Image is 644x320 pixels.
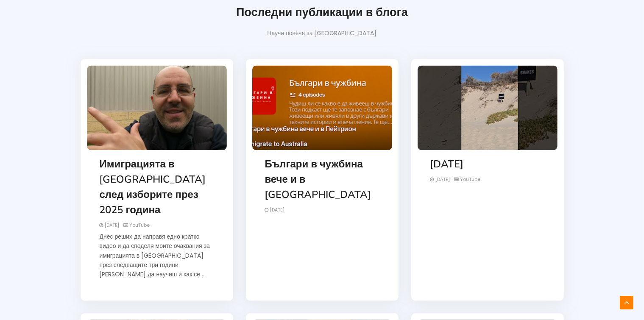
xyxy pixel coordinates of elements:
[81,29,564,38] p: Научи повече за [GEOGRAPHIC_DATA]
[270,206,285,213] abbr: 09 май
[430,157,464,171] a: [DATE]
[105,222,120,228] abbr: 23 май
[100,232,214,279] p: Днес реших да направя едно кратко видео и да споделя моите очаквания за имиграцията в [GEOGRAPHIC...
[620,296,633,309] div: Back to Top
[252,65,392,150] img: Българи в чужбина вече и в Пейтрион
[418,65,558,150] img: 16 November 2024
[100,157,206,217] a: Имиграцията в [GEOGRAPHIC_DATA] след изборите през 2025 година
[435,176,450,183] abbr: 16 ноември
[124,222,150,228] span: YouTube
[87,65,227,150] img: Имиграцията в Австралия след изборите през 2025 година
[81,5,564,20] h3: Последни публикации в блога
[454,176,481,183] span: YouTube
[265,157,371,201] a: Българи в чужбина вече и в [GEOGRAPHIC_DATA]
